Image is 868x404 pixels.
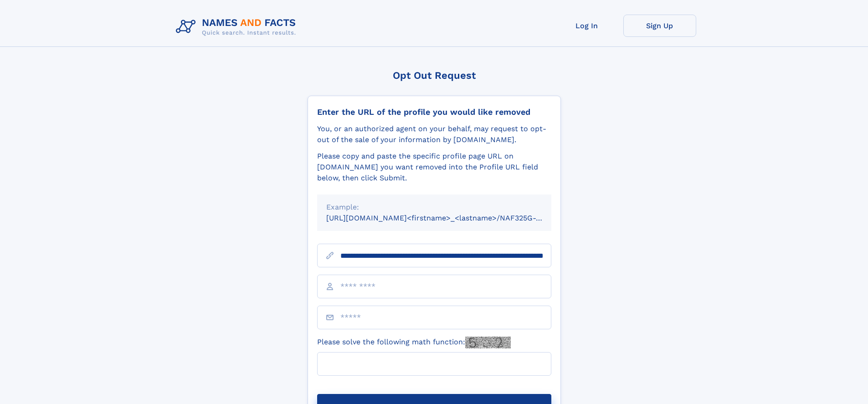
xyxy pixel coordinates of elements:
[326,202,542,213] div: Example:
[550,15,623,37] a: Log In
[317,107,551,117] div: Enter the URL of the profile you would like removed
[326,214,569,222] small: [URL][DOMAIN_NAME]<firstname>_<lastname>/NAF325G-xxxxxxxx
[623,15,696,37] a: Sign Up
[172,15,303,39] img: Logo Names and Facts
[317,123,551,145] div: You, or an authorized agent on your behalf, may request to opt-out of the sale of your informatio...
[317,337,511,348] label: Please solve the following math function:
[308,70,561,81] div: Opt Out Request
[317,151,551,184] div: Please copy and paste the specific profile page URL on [DOMAIN_NAME] you want removed into the Pr...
